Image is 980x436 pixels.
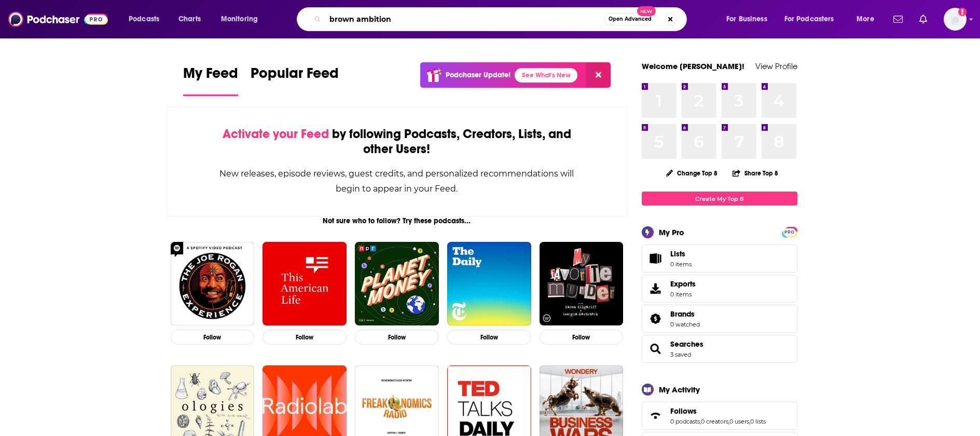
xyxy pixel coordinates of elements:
[223,126,329,142] span: Activate your Feed
[183,64,238,96] a: My Feed
[540,330,624,345] button: Follow
[219,127,575,157] div: by following Podcasts, Creators, Lists, and other Users!
[944,8,967,31] button: Show profile menu
[915,10,931,28] a: Show notifications dropdown
[700,418,701,425] span: ,
[701,418,728,425] a: 0 creators
[755,61,797,71] a: View Profile
[645,311,666,326] a: Brands
[167,216,628,225] div: Not sure who to follow? Try these podcasts...
[732,163,779,183] button: Share Top 8
[670,279,696,289] span: Exports
[251,64,339,96] a: Popular Feed
[670,249,685,258] span: Lists
[670,291,696,298] span: 0 items
[849,11,887,28] button: open menu
[642,244,797,272] a: Lists
[729,418,749,425] a: 0 users
[221,12,258,26] span: Monitoring
[784,12,834,26] span: For Podcasters
[749,418,750,425] span: ,
[219,166,575,196] div: New releases, episode reviews, guest credits, and personalized recommendations will begin to appe...
[857,12,874,26] span: More
[670,418,700,425] a: 0 podcasts
[642,61,744,71] a: Welcome [PERSON_NAME]!
[642,402,797,430] span: Follows
[783,228,796,236] a: PRO
[670,321,700,328] a: 0 watched
[171,242,255,326] img: The Joe Rogan Experience
[263,330,347,345] button: Follow
[540,242,624,326] img: My Favorite Murder with Karen Kilgariff and Georgia Hardstark
[251,64,339,88] span: Popular Feed
[944,8,967,31] img: User Profile
[670,309,695,319] span: Brands
[778,11,849,28] button: open menu
[642,275,797,303] a: Exports
[670,351,691,358] a: 3 saved
[609,17,652,22] span: Open Advanced
[750,418,766,425] a: 0 lists
[670,406,766,416] a: Follows
[604,13,656,25] button: Open AdvancedNew
[726,12,767,26] span: For Business
[958,8,967,16] svg: Add a profile image
[670,261,692,268] span: 0 items
[183,64,238,88] span: My Feed
[659,385,700,394] div: My Activity
[783,228,796,236] span: PRO
[645,281,666,296] span: Exports
[447,330,531,345] button: Follow
[659,227,684,237] div: My Pro
[670,309,700,319] a: Brands
[307,7,697,31] div: Search podcasts, credits, & more...
[8,9,108,29] img: Podchaser - Follow, Share and Rate Podcasts
[178,12,201,26] span: Charts
[670,406,697,416] span: Follows
[728,418,729,425] span: ,
[355,242,439,326] img: Planet Money
[129,12,159,26] span: Podcasts
[446,71,510,79] p: Podchaser Update!
[645,342,666,356] a: Searches
[660,167,724,180] button: Change Top 8
[642,192,797,206] a: Create My Top 8
[889,10,907,28] a: Show notifications dropdown
[944,8,967,31] span: Logged in as angela.cherry
[325,11,604,28] input: Search podcasts, credits, & more...
[172,11,207,28] a: Charts
[719,11,780,28] button: open menu
[645,251,666,266] span: Lists
[645,408,666,423] a: Follows
[214,11,271,28] button: open menu
[515,68,577,83] a: See What's New
[642,335,797,363] span: Searches
[642,305,797,333] span: Brands
[670,249,692,258] span: Lists
[447,242,531,326] img: The Daily
[171,330,255,345] button: Follow
[121,11,173,28] button: open menu
[355,330,439,345] button: Follow
[670,339,703,349] a: Searches
[263,242,347,326] img: This American Life
[637,6,656,16] span: New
